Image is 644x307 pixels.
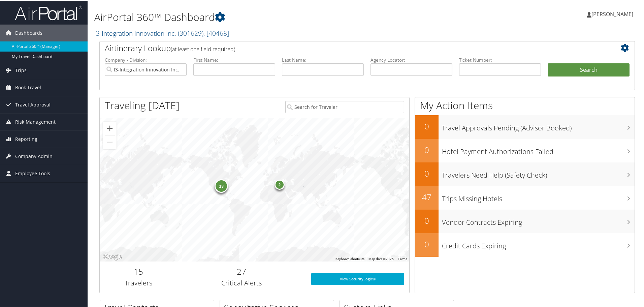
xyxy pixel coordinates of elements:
[415,115,635,138] a: 0Travel Approvals Pending (Advisor Booked)
[285,100,404,113] input: Search for Traveler
[442,143,635,156] h3: Hotel Payment Authorizations Failed
[105,265,172,277] h2: 15
[335,256,364,261] button: Keyboard shortcuts
[105,42,585,53] h2: Airtinerary Lookup
[368,256,394,260] span: Map data ©2025
[274,179,284,189] div: 2
[415,162,635,185] a: 0Travelers Need Help (Safety Check)
[415,120,439,131] h2: 0
[15,4,82,20] img: airportal-logo.png
[105,98,180,112] h1: Traveling [DATE]
[94,28,229,37] a: I3-Integration Innovation Inc.
[442,166,635,179] h3: Travelers Need Help (Safety Check)
[193,56,275,63] label: First Name:
[415,167,439,179] h2: 0
[282,56,364,63] label: Last Name:
[415,209,635,233] a: 0Vendor Contracts Expiring
[94,9,458,24] h1: AirPortal 360™ Dashboard
[415,138,635,162] a: 0Hotel Payment Authorizations Failed
[178,28,203,37] span: ( 301629 )
[459,56,541,63] label: Ticket Number:
[15,24,42,41] span: Dashboards
[203,28,229,37] span: , [ 40468 ]
[171,45,235,52] span: (at least one field required)
[182,265,301,277] h2: 27
[15,61,27,78] span: Trips
[442,214,635,226] h3: Vendor Contracts Expiring
[415,191,439,202] h2: 47
[442,119,635,132] h3: Travel Approvals Pending (Advisor Booked)
[103,135,117,148] button: Zoom out
[105,278,172,287] h3: Travelers
[442,190,635,203] h3: Trips Missing Hotels
[415,98,635,112] h1: My Action Items
[371,56,452,63] label: Agency Locator:
[101,252,124,261] a: Open this area in Google Maps (opens a new window)
[105,56,187,63] label: Company - Division:
[215,179,228,192] div: 13
[415,144,439,155] h2: 0
[182,278,301,287] h3: Critical Alerts
[15,96,51,113] span: Travel Approval
[591,10,633,17] span: [PERSON_NAME]
[415,214,439,226] h2: 0
[15,164,50,181] span: Employee Tools
[415,238,439,249] h2: 0
[311,272,404,284] a: View SecurityLogic®
[103,121,117,134] button: Zoom in
[101,252,124,261] img: Google
[442,237,635,250] h3: Credit Cards Expiring
[415,185,635,209] a: 47Trips Missing Hotels
[15,113,56,130] span: Risk Management
[15,147,53,164] span: Company Admin
[398,256,407,260] a: Terms (opens in new tab)
[587,3,640,24] a: [PERSON_NAME]
[415,233,635,256] a: 0Credit Cards Expiring
[15,130,37,147] span: Reporting
[15,79,41,95] span: Book Travel
[548,63,630,76] button: Search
